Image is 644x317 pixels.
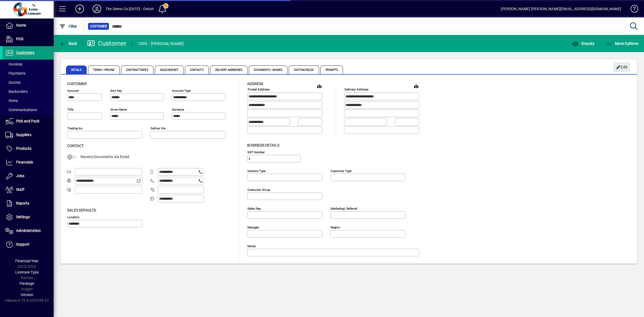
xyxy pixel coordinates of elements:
[3,78,54,87] a: Quotes
[67,126,82,130] mat-label: Trading as
[16,37,23,41] span: POS
[247,150,265,154] mat-label: GST Number
[3,210,54,224] a: Settings
[3,156,54,169] a: Financials
[3,224,54,238] a: Administration
[21,293,33,297] span: Version
[80,155,129,159] span: Receive Documents Via Email
[5,62,22,66] span: Invoices
[90,24,107,29] span: Customer
[67,82,87,86] span: Customer
[247,82,263,86] span: Address
[185,65,209,74] span: Contacts
[121,65,153,74] span: Contract Rates
[320,65,343,74] span: Prompts
[67,89,79,93] mat-label: Account
[16,201,29,205] span: Reports
[3,169,54,183] a: Jobs
[616,63,628,72] span: Edit
[16,23,26,27] span: Home
[3,238,54,251] a: Support
[572,41,594,46] span: Enquiry
[247,244,256,248] mat-label: Notes
[605,39,640,48] button: More Options
[16,146,31,151] span: Products
[71,4,88,14] button: Add
[571,39,596,48] button: Enquiry
[210,65,248,74] span: Delivery Addresses
[331,169,352,173] mat-label: Customer type
[58,21,79,31] button: Filter
[66,65,87,74] span: Details
[67,108,74,111] mat-label: Title
[16,215,30,219] span: Settings
[110,89,122,93] mat-label: Sort key
[5,80,21,85] span: Quotes
[138,39,184,48] div: 1005 - [PERSON_NAME]
[3,128,54,142] a: Suppliers
[88,65,120,74] span: Terms / Pricing
[247,143,279,147] span: Business details
[59,24,77,28] span: Filter
[58,39,79,48] button: Back
[3,32,54,46] a: POS
[315,82,324,90] a: View on map
[16,133,31,137] span: Suppliers
[67,144,84,148] span: Contact
[20,281,34,286] span: Package
[59,41,77,46] span: Back
[331,225,340,229] mat-label: Region
[16,119,39,123] span: Pick and Pack
[3,197,54,210] a: Reports
[3,19,54,32] a: Home
[3,142,54,155] a: Products
[155,65,184,74] span: Sales Budget
[249,65,287,74] span: Documents / Images
[247,225,259,229] mat-label: Manager
[16,50,34,55] span: Customers
[3,183,54,196] a: Staff
[88,4,105,14] button: Profile
[412,82,420,90] a: View on map
[172,89,191,93] mat-label: Account Type
[289,65,319,74] span: Custom Fields
[3,105,54,114] a: Communications
[3,115,54,128] a: Pick and Pack
[606,41,639,46] span: More Options
[627,1,637,19] a: Knowledge Base
[16,228,41,233] span: Administration
[3,87,54,96] a: Backorders
[3,96,54,105] a: Items
[247,206,261,210] mat-label: Sales rep
[613,62,630,72] button: Edit
[16,160,33,164] span: Financials
[110,108,127,111] mat-label: Given name
[247,169,266,173] mat-label: Industry type
[151,126,165,130] mat-label: Deliver via
[5,71,25,75] span: Payments
[15,270,39,274] span: Licensee Type
[3,60,54,69] a: Invoices
[87,39,127,48] div: Customer
[15,259,39,263] span: Financial Year
[5,108,37,112] span: Communications
[5,89,28,94] span: Backorders
[16,187,24,192] span: Staff
[5,99,18,103] span: Items
[67,215,79,219] mat-label: Location
[247,188,270,191] mat-label: Customer group
[16,242,30,246] span: Support
[54,39,83,48] app-page-header-button: Back
[105,5,154,13] div: The Demo Co [DATE] - Ontoit
[3,69,54,78] a: Payments
[501,5,621,13] div: [PERSON_NAME] [PERSON_NAME][EMAIL_ADDRESS][DOMAIN_NAME]
[331,206,357,210] mat-label: Marketing/ Referral
[172,108,184,111] mat-label: Surname
[67,208,96,212] span: Sales defaults
[16,174,24,178] span: Jobs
